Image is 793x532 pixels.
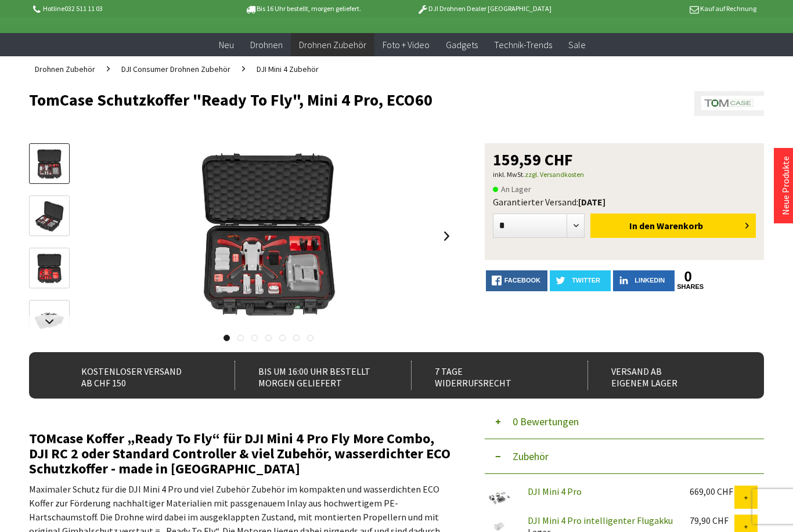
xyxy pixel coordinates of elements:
[411,361,567,390] div: 7 Tage Widerrufsrecht
[219,39,234,50] span: Neu
[374,33,438,57] a: Foto + Video
[575,2,756,16] p: Kauf auf Rechnung
[438,33,486,57] a: Gadgets
[493,168,756,182] p: inkl. MwSt.
[58,361,214,390] div: Kostenloser Versand ab CHF 150
[121,64,230,74] span: DJI Consumer Drohnen Zubehör
[257,64,319,74] span: DJI Mini 4 Zubehör
[485,439,764,474] button: Zubehör
[486,33,560,57] a: Technik-Trends
[590,213,756,238] button: In den Warenkorb
[613,270,675,291] a: LinkedIn
[29,56,101,82] a: Drohnen Zubehör
[493,182,531,196] span: An Lager
[291,33,374,57] a: Drohnen Zubehör
[485,404,764,439] button: 0 Bewertungen
[780,156,791,215] a: Neue Produkte
[578,196,605,208] b: [DATE]
[64,4,103,13] a: 032 511 11 03
[31,2,212,16] p: Hotline
[175,143,361,329] img: TomCase Schutzkoffer "Ready To Fly", Mini 4 Pro, ECO60
[251,56,325,82] a: DJI Mini 4 Zubehör
[587,361,743,390] div: Versand ab eigenem Lager
[29,431,455,476] h2: TOMcase Koffer „Ready To Fly“ für DJI Mini 4 Pro Fly More Combo, DJI RC 2 oder Standard Controlle...
[528,486,582,497] a: DJI Mini 4 Pro
[446,39,478,50] span: Gadgets
[29,91,617,108] h1: TomCase Schutzkoffer "Ready To Fly", Mini 4 Pro, ECO60
[568,39,586,50] span: Sale
[690,486,734,497] div: 669,00 CHF
[560,33,594,57] a: Sale
[33,147,66,181] img: Vorschau: TomCase Schutzkoffer "Ready To Fly", Mini 4 Pro, ECO60
[242,33,291,57] a: Drohnen
[493,196,756,208] div: Garantierter Versand:
[211,33,242,57] a: Neu
[212,2,393,16] p: Bis 16 Uhr bestellt, morgen geliefert.
[486,270,547,291] a: facebook
[528,515,673,526] a: DJI Mini 4 Pro intelligenter Flugakku
[572,277,600,284] span: twitter
[525,170,584,179] a: zzgl. Versandkosten
[116,56,236,82] a: DJI Consumer Drohnen Zubehör
[690,515,734,526] div: 79,90 CHF
[550,270,611,291] a: twitter
[494,39,552,50] span: Technik-Trends
[694,91,764,116] img: TomCase
[629,220,655,231] span: In den
[235,361,390,390] div: Bis um 16:00 Uhr bestellt Morgen geliefert
[299,39,366,50] span: Drohnen Zubehör
[677,270,699,283] a: 0
[657,220,703,231] span: Warenkorb
[35,64,95,74] span: Drohnen Zubehör
[493,151,573,168] span: 159,59 CHF
[383,39,430,50] span: Foto + Video
[485,486,514,509] img: DJI Mini 4 Pro
[504,277,540,284] span: facebook
[635,277,665,284] span: LinkedIn
[677,283,699,291] a: shares
[394,2,575,16] p: DJI Drohnen Dealer [GEOGRAPHIC_DATA]
[250,39,283,50] span: Drohnen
